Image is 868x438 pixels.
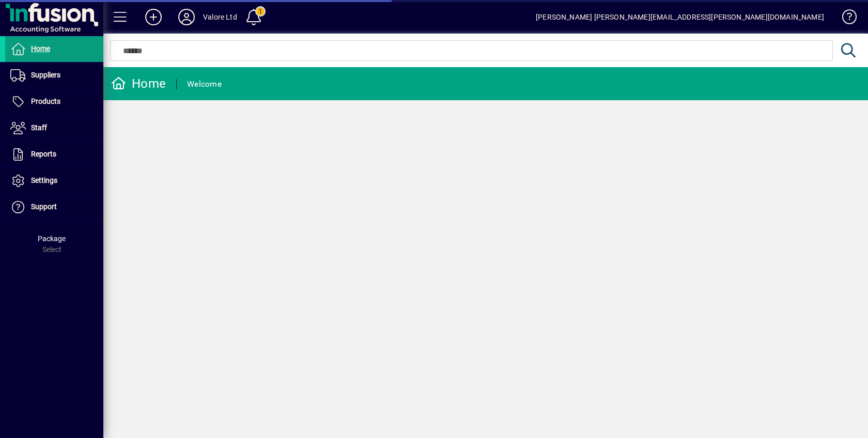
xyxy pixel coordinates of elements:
[31,97,60,105] span: Products
[5,115,103,141] a: Staff
[5,62,103,88] a: Suppliers
[5,142,103,167] a: Reports
[170,8,203,26] button: Profile
[187,76,222,92] div: Welcome
[31,123,47,132] span: Staff
[5,168,103,194] a: Settings
[31,202,57,211] span: Support
[536,9,824,25] div: [PERSON_NAME] [PERSON_NAME][EMAIL_ADDRESS][PERSON_NAME][DOMAIN_NAME]
[5,194,103,220] a: Support
[834,2,855,36] a: Knowledge Base
[31,176,57,184] span: Settings
[31,44,50,53] span: Home
[31,150,56,158] span: Reports
[38,234,66,243] span: Package
[31,71,60,79] span: Suppliers
[137,8,170,26] button: Add
[5,89,103,115] a: Products
[203,9,237,25] div: Valore Ltd
[111,75,166,92] div: Home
